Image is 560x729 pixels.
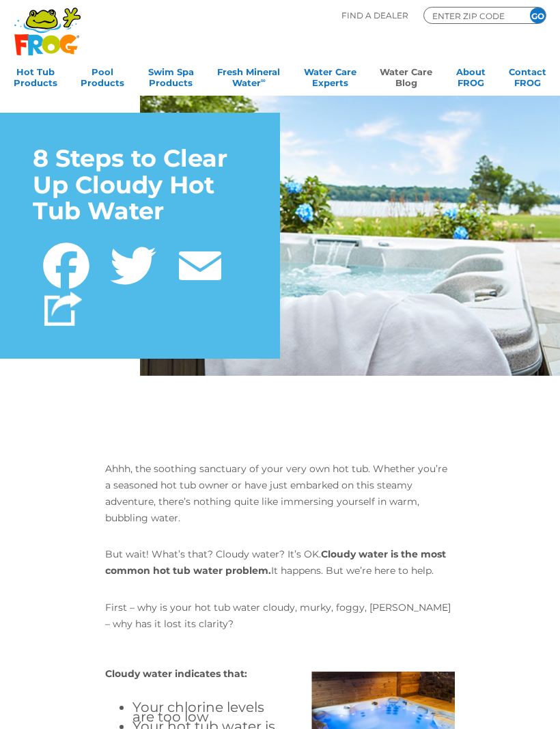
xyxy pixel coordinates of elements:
[341,7,408,24] p: Find A Dealer
[14,62,57,90] a: Hot TubProducts
[105,547,455,579] p: But wait! What’s that? Cloudy water? It’s OK. It happens. But we’re here to help.
[148,62,194,90] a: Swim SpaProducts
[44,292,82,326] img: Share
[100,235,167,292] a: Twitter
[431,10,513,22] input: Zip Code Form
[456,62,486,90] a: AboutFROG
[33,235,100,292] a: Facebook
[261,77,266,84] sup: ∞
[304,62,356,90] a: Water CareExperts
[132,702,280,721] li: Your chlorine levels are too low
[105,600,455,633] p: First – why is your hot tub water cloudy, murky, foggy, [PERSON_NAME] – why has it lost its clarity?
[81,62,124,90] a: PoolProducts
[105,668,247,680] strong: Cloudy water indicates that:
[167,235,234,292] a: Email
[217,62,280,90] a: Fresh MineralWater∞
[509,62,546,90] a: ContactFROG
[105,461,455,526] p: Ahhh, the soothing sanctuary of your very own hot tub. Whether you’re a seasoned hot tub owner or...
[33,146,247,225] h1: 8 Steps to Clear Up Cloudy Hot Tub Water
[140,96,560,376] img: Image of an outdoor hot tub with a white towel sitting on the edge of the hot tub.
[380,62,432,90] a: Water CareBlog
[530,8,546,23] input: GO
